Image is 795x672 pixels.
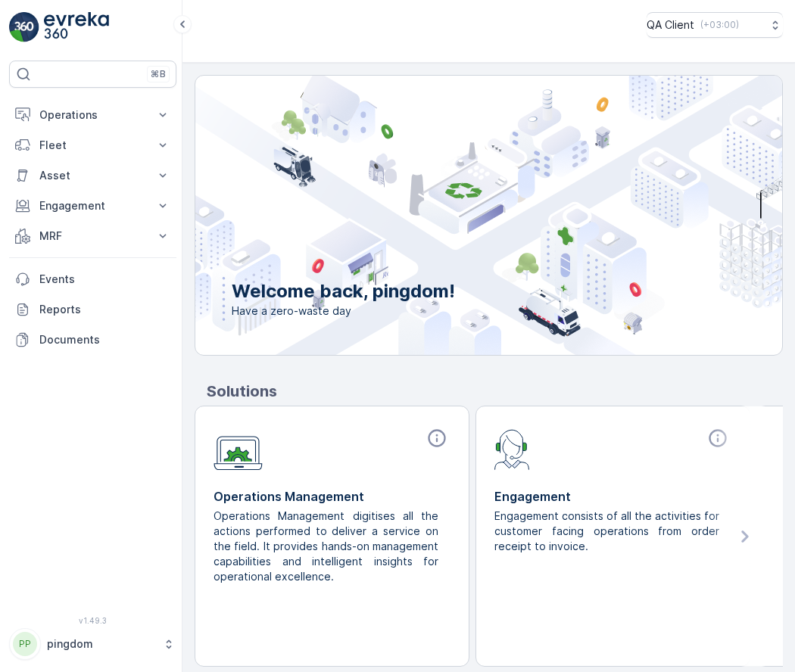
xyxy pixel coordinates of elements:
span: v 1.49.3 [9,616,176,625]
p: Reports [39,302,170,317]
p: Engagement [39,198,146,213]
p: ( +03:00 ) [700,19,739,31]
button: Engagement [9,191,176,221]
button: Operations [9,100,176,130]
p: Operations [39,107,146,123]
p: Events [39,272,170,287]
img: logo [9,12,39,42]
p: Solutions [207,380,783,403]
button: MRF [9,221,176,251]
p: Fleet [39,138,146,153]
a: Events [9,264,176,294]
a: Documents [9,325,176,355]
p: Engagement [494,487,731,506]
button: Fleet [9,130,176,160]
span: Have a zero-waste day [232,303,455,319]
p: Engagement consists of all the activities for customer facing operations from order receipt to in... [494,509,719,554]
p: pingdom [47,636,155,652]
div: PP [13,632,37,656]
p: Operations Management digitises all the actions performed to deliver a service on the field. It p... [214,509,438,584]
p: ⌘B [151,68,166,80]
img: module-icon [214,428,263,471]
button: PPpingdom [9,628,176,660]
button: Asset [9,160,176,191]
p: Asset [39,168,146,183]
p: Documents [39,332,170,347]
button: QA Client(+03:00) [647,12,783,38]
img: city illustration [127,76,782,355]
p: Operations Management [214,487,450,506]
p: Welcome back, pingdom! [232,279,455,303]
p: MRF [39,229,146,244]
a: Reports [9,294,176,325]
img: logo_light-DOdMpM7g.png [44,12,109,42]
img: module-icon [494,428,530,470]
p: QA Client [647,17,694,33]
